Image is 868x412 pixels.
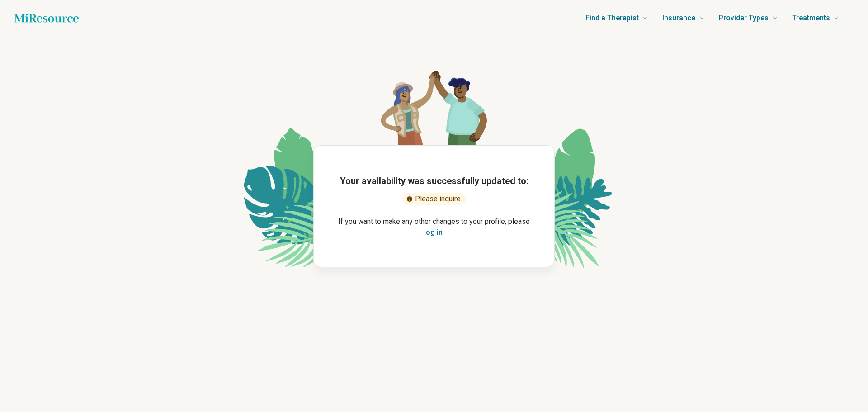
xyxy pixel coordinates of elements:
span: Treatments [792,12,830,24]
span: Find a Therapist [585,12,639,24]
span: Insurance [662,12,695,24]
h1: Your availability was successfully updated to: [340,175,528,187]
span: Provider Types [719,12,769,24]
button: log in [424,227,443,238]
div: Please inquire [402,193,466,205]
a: Home page [14,9,79,27]
p: If you want to make any other changes to your profile, please . [328,216,540,238]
